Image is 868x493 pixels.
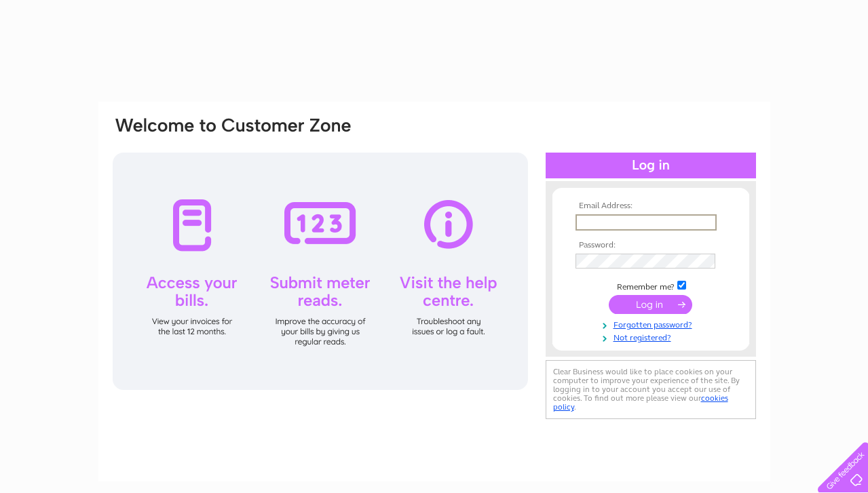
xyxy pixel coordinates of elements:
[553,393,728,412] a: cookies policy
[572,201,730,211] th: Email Address:
[572,279,730,292] td: Remember me?
[546,360,756,419] div: Clear Business would like to place cookies on your computer to improve your experience of the sit...
[575,330,730,343] a: Not registered?
[609,295,692,314] input: Submit
[572,241,730,250] th: Password:
[575,317,730,330] a: Forgotten password?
